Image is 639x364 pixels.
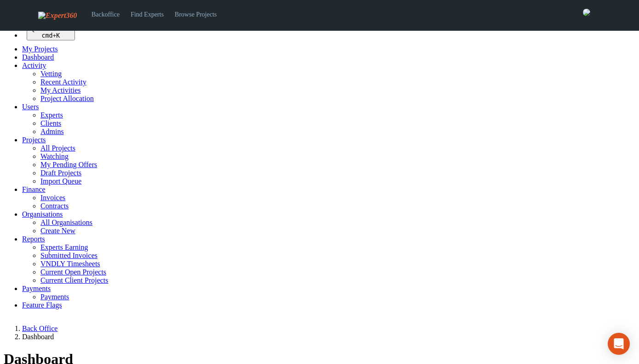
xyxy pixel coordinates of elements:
a: Clients [40,119,61,127]
a: Reports [22,235,45,243]
a: Contracts [40,202,68,210]
a: Organisations [22,210,63,218]
a: Vetting [40,70,62,78]
a: Payments [22,285,51,292]
a: Users [22,103,39,111]
a: My Pending Offers [40,161,97,168]
a: VNDLY Timesheets [40,260,100,268]
div: Open Intercom Messenger [608,333,630,355]
a: Projects [22,136,46,144]
a: Invoices [40,194,65,202]
img: 0421c9a1-ac87-4857-a63f-b59ed7722763-normal.jpeg [583,9,590,16]
a: All Projects [40,144,75,152]
a: Create New [40,227,75,235]
a: Recent Activity [40,78,86,86]
a: Submitted Invoices [40,252,97,259]
div: + [30,32,71,39]
a: Current Open Projects [40,268,106,276]
a: Draft Projects [40,169,81,177]
a: Current Client Projects [40,276,108,284]
li: Dashboard [22,333,635,341]
a: Watching [40,152,68,160]
a: Dashboard [22,53,54,61]
a: Import Queue [40,177,81,185]
a: My Activities [40,86,81,94]
a: Back Office [22,325,57,332]
a: Finance [22,185,46,193]
a: Experts [40,111,63,119]
a: Feature Flags [22,301,62,309]
a: Activity [22,62,46,69]
a: All Organisations [40,218,92,226]
button: Quick search... cmd+K [27,24,75,40]
a: My Projects [22,45,58,53]
a: Project Allocation [40,95,94,102]
a: Experts Earning [40,243,88,251]
kbd: K [56,32,60,39]
img: Expert360 [38,11,77,20]
a: Payments [40,293,69,301]
kbd: cmd [41,32,52,39]
a: Admins [40,128,64,135]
